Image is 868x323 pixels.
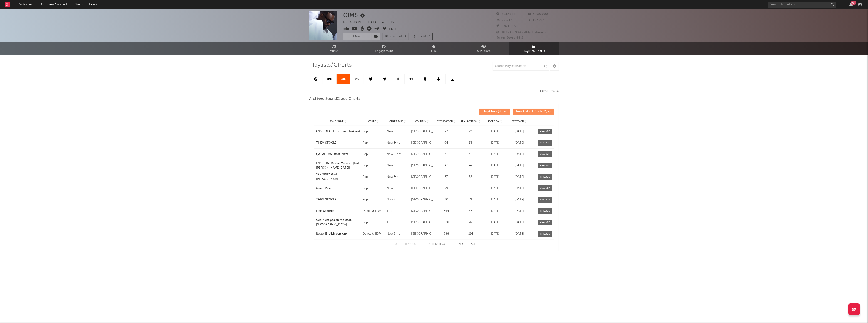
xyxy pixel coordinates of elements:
div: Dance & EDM [362,209,384,213]
div: 99 + [851,1,856,5]
button: First [392,243,399,245]
div: [GEOGRAPHIC_DATA] [411,232,433,236]
span: Jump Score: 66.2 [496,36,523,39]
a: Hola Señorita [316,209,360,213]
button: 99+ [849,3,853,6]
button: Track [343,33,372,40]
div: Pop [362,175,384,179]
div: [DATE] [508,141,530,145]
div: [GEOGRAPHIC_DATA] [411,152,433,157]
span: 107 284 [528,19,545,22]
div: 57 [435,175,457,179]
div: 608 [435,220,457,225]
span: 66 547 [496,19,512,22]
div: [GEOGRAPHIC_DATA] [411,129,433,134]
a: C'EST FINI (Arabic Version) [feat. [PERSON_NAME][DATE]] [316,161,360,170]
div: Top [387,220,409,225]
div: Pop [362,220,384,225]
div: [DATE] [508,129,530,134]
div: [DATE] [484,175,506,179]
div: New & hot [387,232,409,236]
span: Country [415,120,426,123]
div: Pop [362,152,384,157]
div: Pop [362,129,384,134]
div: Top [387,209,409,213]
div: 57 [460,175,482,179]
a: C'EST QUOI L'DEL (feat. Nekfeu) [316,129,360,134]
div: 33 [460,141,482,145]
div: [DATE] [508,232,530,236]
button: Last [470,243,476,245]
div: 60 [460,186,482,191]
div: 42 [460,152,482,157]
span: Exit Position [437,120,453,123]
div: 47 [460,163,482,168]
a: Engagement [359,42,409,55]
span: Top Charts ( 9 ) [482,110,503,113]
div: New & hot [387,198,409,202]
div: Dance & EDM [362,232,384,236]
div: [GEOGRAPHIC_DATA] [411,209,433,213]
span: New And Hot Charts ( 21 ) [516,110,547,113]
div: 1 10 30 [425,242,450,247]
div: New & hot [387,129,409,134]
div: 47 [435,163,457,168]
div: [DATE] [508,186,530,191]
span: 7 112 144 [496,13,516,15]
span: 3 780 000 [528,13,548,15]
a: THÉMISTOCLE [316,141,360,145]
span: Playlists/Charts [309,63,352,68]
span: Song Name [330,120,344,123]
div: [DATE] [484,186,506,191]
div: [GEOGRAPHIC_DATA] [411,141,433,145]
div: New & hot [387,175,409,179]
span: Genre [368,120,376,123]
div: [DATE] [508,198,530,202]
span: 18 194 630 Monthly Listeners [496,31,546,34]
div: 564 [435,209,457,213]
div: Pop [362,186,384,191]
div: 79 [435,186,457,191]
button: Summary [411,33,433,40]
span: Audience [477,49,491,54]
div: [DATE] [484,152,506,157]
div: 42 [435,152,457,157]
button: Next [459,243,465,245]
div: [DATE] [484,129,506,134]
span: Peak Position [461,120,478,123]
span: to [431,243,434,245]
a: Reste (English Version) [316,232,360,236]
div: THÉMISTOCLE [316,198,360,202]
div: Miami Vice [316,186,360,191]
span: Engagement [375,49,393,54]
div: 988 [435,232,457,236]
span: Added On [488,120,500,123]
div: [DATE] [508,163,530,168]
div: [GEOGRAPHIC_DATA] [411,220,433,225]
div: 27 [460,129,482,134]
a: ÇA FAIT MAL (feat. Naza) [316,152,360,157]
div: New & hot [387,186,409,191]
div: [DATE] [484,209,506,213]
div: [GEOGRAPHIC_DATA] [411,186,433,191]
div: 86 [460,209,482,213]
span: Summary [417,35,430,38]
div: [GEOGRAPHIC_DATA] [411,163,433,168]
span: of [439,243,441,245]
div: [DATE] [508,175,530,179]
input: Search for artists [768,2,836,8]
span: Archived SoundCloud Charts [309,96,360,102]
div: 214 [460,232,482,236]
a: SEÑORITA (feat. [PERSON_NAME]) [316,173,360,181]
div: Pop [362,198,384,202]
span: Chart Type [390,120,403,123]
button: Previous [404,243,416,245]
button: Export CSV [540,90,559,93]
span: Benchmark [389,34,406,39]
